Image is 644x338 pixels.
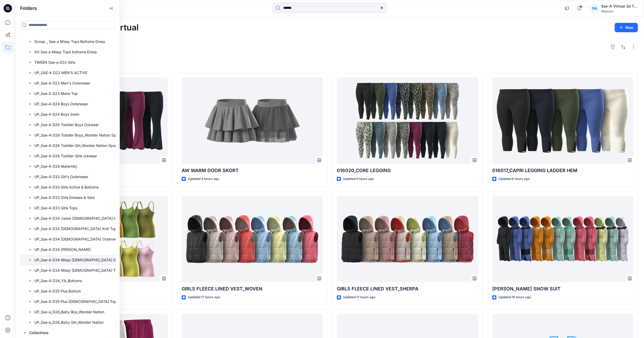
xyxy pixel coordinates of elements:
a: OZT TODDLER SNOW SUIT [492,196,634,282]
button: New [615,23,638,32]
a: 016020_CORE LEGGING [337,77,478,164]
p: GIRLS FLEECE LINED VEST_SHERPA [337,285,478,292]
p: [PERSON_NAME] SNOW SUIT [492,285,634,292]
p: 016017_CAPRI LEGGING LADDER HEM [492,167,634,174]
p: 016020_CORE LEGGING [337,167,478,174]
p: Updated 4 hours ago [188,176,219,182]
a: GIRLS FLEECE LINED VEST_SHERPA [337,196,478,282]
a: 016017_CAPRI LEGGING LADDER HEM [492,77,634,164]
p: Updated 5 hours ago [343,176,374,182]
div: Walmart [601,9,638,13]
p: Collections [29,330,49,336]
a: GIRLS FLEECE LINED VEST_WOVEN [182,196,323,282]
a: AW WARM DOOR SKORT [182,77,323,164]
p: Updated 6 hours ago [498,176,530,182]
div: Sae-A Virtual 3d Team [601,3,638,9]
div: SA [590,4,599,13]
p: Updated 17 hours ago [188,295,220,300]
p: AW WARM DOOR SKORT [182,167,323,174]
p: GIRLS FLEECE LINED VEST_WOVEN [182,285,323,292]
p: Updated 17 hours ago [343,295,375,300]
h4: Styles [22,62,638,68]
p: Updated 18 hours ago [498,295,531,300]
